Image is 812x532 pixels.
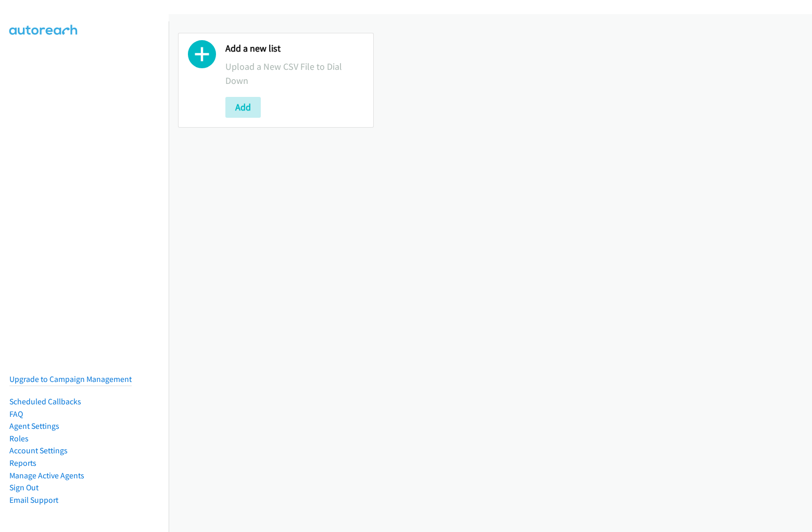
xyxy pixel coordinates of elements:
[9,482,39,492] a: Sign Out
[9,374,132,384] a: Upgrade to Campaign Management
[9,495,58,505] a: Email Support
[9,397,81,406] a: Scheduled Callbacks
[225,59,364,88] p: Upload a New CSV File to Dial Down
[9,458,36,468] a: Reports
[9,421,59,431] a: Agent Settings
[225,97,261,118] button: Add
[9,409,23,419] a: FAQ
[9,434,29,443] a: Roles
[225,43,364,55] h2: Add a new list
[9,471,84,480] a: Manage Active Agents
[9,446,68,455] a: Account Settings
